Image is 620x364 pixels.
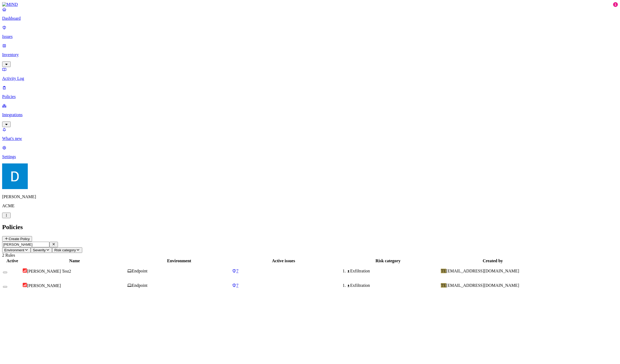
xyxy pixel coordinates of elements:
div: Environment [127,259,231,263]
span: Risk category [54,248,76,252]
p: Policies [2,94,618,99]
a: Inventory [2,43,618,66]
img: severity-high [23,268,27,273]
div: Active [3,259,22,263]
a: Integrations [2,103,618,126]
p: Inventory [2,52,618,57]
span: TE [441,283,446,288]
span: [EMAIL_ADDRESS][DOMAIN_NAME] [446,269,519,273]
span: 7 [236,269,238,273]
span: Environment [4,248,24,252]
span: Endpoint [132,283,147,288]
div: Active issues [232,259,335,263]
img: severity-high [23,283,27,287]
input: Search [2,242,49,247]
a: MIND [2,2,618,7]
p: What's new [2,136,618,141]
p: [PERSON_NAME] [2,194,618,199]
img: Daniel Golshani [2,163,28,189]
p: Settings [2,154,618,159]
a: 7 [232,269,335,273]
div: Risk category [336,259,440,263]
span: Endpoint [132,269,147,273]
img: MIND [2,2,18,7]
span: 2 Rules [2,253,15,257]
a: Dashboard [2,7,618,21]
div: Created by [441,259,545,263]
p: Issues [2,34,618,39]
a: Issues [2,25,618,39]
a: What's new [2,127,618,141]
span: [PERSON_NAME] Test2 [27,269,71,273]
h2: Policies [2,224,618,231]
div: Exfiltration [347,283,440,288]
button: Create Policy [2,236,32,242]
p: Activity Log [2,76,618,81]
span: TE [441,269,446,273]
span: 7 [236,283,238,288]
span: [EMAIL_ADDRESS][DOMAIN_NAME] [446,283,519,288]
a: Policies [2,85,618,99]
a: Activity Log [2,67,618,81]
span: Severity [33,248,46,252]
p: Dashboard [2,16,618,21]
a: 7 [232,283,335,288]
a: Settings [2,145,618,159]
div: 1 [613,2,618,7]
div: Name [23,259,126,263]
span: [PERSON_NAME] [27,283,61,288]
p: ACME [2,203,618,208]
div: Exfiltration [347,269,440,273]
p: Integrations [2,112,618,117]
